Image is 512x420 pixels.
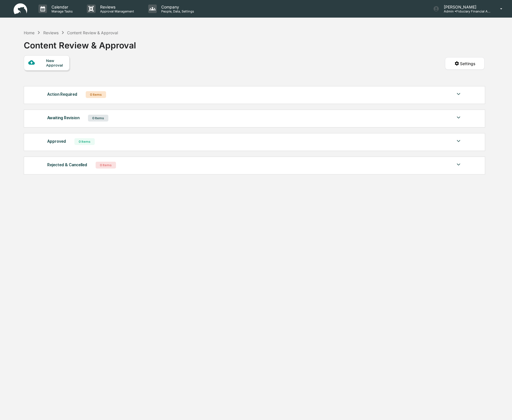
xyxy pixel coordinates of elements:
iframe: Open customer support [494,401,509,417]
div: Reviews [43,30,59,35]
p: Reviews [96,5,137,9]
p: Company [157,5,197,9]
p: Calendar [47,5,76,9]
p: People, Data, Settings [157,9,197,13]
div: 0 Items [74,138,95,145]
div: 0 Items [86,91,106,98]
p: Approval Management [96,9,137,13]
p: [PERSON_NAME] [439,5,492,9]
p: Admin • Fiduciary Financial Advisors [439,9,492,13]
div: 0 Items [88,115,108,121]
img: logo [14,3,27,14]
div: Awaiting Revision [47,114,79,121]
img: caret [455,138,462,144]
img: caret [455,91,462,97]
div: Rejected & Cancelled [47,161,87,169]
img: caret [455,114,462,121]
div: Approved [47,138,66,145]
div: Content Review & Approval [67,30,118,35]
div: Content Review & Approval [24,36,136,50]
div: Home [24,30,35,35]
div: 0 Items [96,162,116,169]
button: Settings [445,57,485,70]
div: New Approval [46,58,65,67]
p: Manage Tasks [47,9,76,13]
img: caret [455,161,462,168]
div: Action Required [47,91,77,98]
